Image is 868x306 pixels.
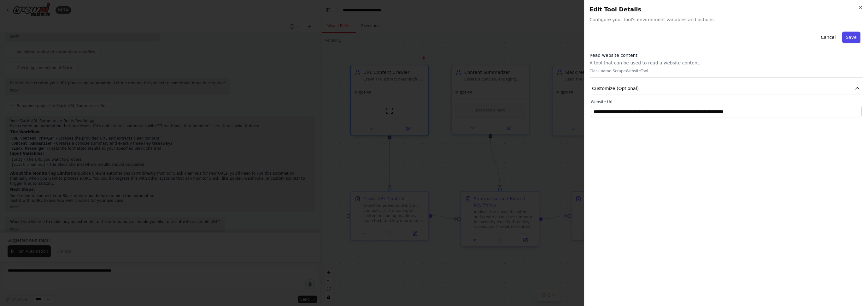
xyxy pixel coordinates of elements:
button: Customize (Optional) [589,83,863,94]
span: Configure your tool's environment variables and actions. [589,16,863,23]
h2: Edit Tool Details [589,5,863,14]
label: Website Url [591,99,862,105]
button: Cancel [817,32,839,43]
button: Save [842,32,860,43]
h3: Read website content [589,52,863,58]
p: Class name: ScrapeWebsiteTool [589,69,863,74]
p: A tool that can be used to read a website content. [589,60,863,66]
span: Customize (Optional) [592,85,639,92]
